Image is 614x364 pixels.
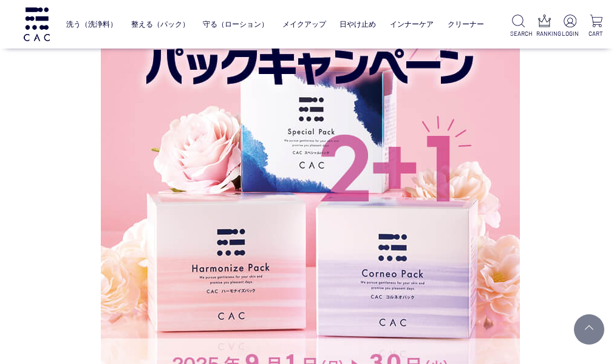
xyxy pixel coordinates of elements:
[390,12,434,37] a: インナーケア
[562,29,578,38] p: LOGIN
[536,29,553,38] p: RANKING
[562,15,578,38] a: LOGIN
[282,12,326,37] a: メイクアップ
[588,15,604,38] a: CART
[510,15,527,38] a: SEARCH
[339,12,376,37] a: 日やけ止め
[22,7,52,41] img: logo
[536,15,553,38] a: RANKING
[448,12,484,37] a: クリーナー
[131,12,189,37] a: 整える（パック）
[66,12,117,37] a: 洗う（洗浄料）
[203,12,268,37] a: 守る（ローション）
[588,29,604,38] p: CART
[510,29,527,38] p: SEARCH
